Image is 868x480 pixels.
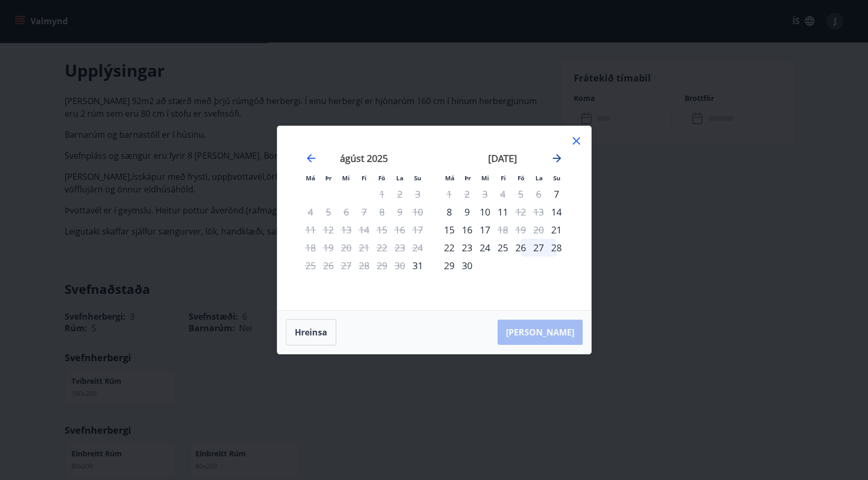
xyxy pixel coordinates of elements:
div: 8 [440,203,458,221]
div: 29 [440,257,458,274]
small: La [396,174,404,182]
td: Not available. mánudagur, 11. ágúst 2025 [302,221,319,239]
div: 26 [512,239,530,257]
td: Not available. sunnudagur, 17. ágúst 2025 [409,221,427,239]
td: Choose þriðjudagur, 30. september 2025 as your check-in date. It’s available. [458,257,476,274]
td: Not available. fimmtudagur, 18. september 2025 [494,221,512,239]
td: Choose laugardagur, 27. september 2025 as your check-in date. It’s available. [530,239,547,257]
small: Su [553,174,561,182]
td: Not available. mánudagur, 4. ágúst 2025 [302,203,319,221]
td: Not available. miðvikudagur, 20. ágúst 2025 [337,239,355,257]
td: Not available. mánudagur, 1. september 2025 [440,185,458,203]
td: Not available. fimmtudagur, 4. september 2025 [494,185,512,203]
td: Not available. sunnudagur, 24. ágúst 2025 [409,239,427,257]
td: Not available. miðvikudagur, 6. ágúst 2025 [337,203,355,221]
div: Move forward to switch to the next month. [551,152,563,165]
td: Choose sunnudagur, 28. september 2025 as your check-in date. It’s available. [547,239,565,257]
td: Choose mánudagur, 15. september 2025 as your check-in date. It’s available. [440,221,458,239]
div: Aðeins innritun í boði [547,221,565,239]
div: 27 [530,239,547,257]
td: Choose fimmtudagur, 11. september 2025 as your check-in date. It’s available. [494,203,512,221]
div: 30 [458,257,476,274]
div: Aðeins innritun í boði [547,185,565,203]
div: 22 [440,239,458,257]
td: Not available. mánudagur, 18. ágúst 2025 [302,239,319,257]
td: Not available. fimmtudagur, 28. ágúst 2025 [355,257,373,274]
div: Aðeins innritun í boði [547,203,565,221]
td: Not available. laugardagur, 23. ágúst 2025 [391,239,409,257]
div: 17 [476,221,494,239]
td: Not available. fimmtudagur, 14. ágúst 2025 [355,221,373,239]
td: Choose þriðjudagur, 16. september 2025 as your check-in date. It’s available. [458,221,476,239]
div: 15 [440,221,458,239]
td: Not available. föstudagur, 5. september 2025 [512,185,530,203]
td: Not available. sunnudagur, 3. ágúst 2025 [409,185,427,203]
td: Not available. föstudagur, 8. ágúst 2025 [373,203,391,221]
td: Not available. sunnudagur, 10. ágúst 2025 [409,203,427,221]
td: Not available. miðvikudagur, 27. ágúst 2025 [337,257,355,274]
small: Fö [518,174,524,182]
div: 24 [476,239,494,257]
div: 28 [547,239,565,257]
td: Not available. þriðjudagur, 12. ágúst 2025 [319,221,337,239]
div: 11 [494,203,512,221]
td: Not available. fimmtudagur, 7. ágúst 2025 [355,203,373,221]
div: 25 [494,239,512,257]
small: Fö [378,174,385,182]
td: Choose miðvikudagur, 17. september 2025 as your check-in date. It’s available. [476,221,494,239]
td: Not available. þriðjudagur, 2. september 2025 [458,185,476,203]
div: Move backward to switch to the previous month. [305,152,317,165]
div: 23 [458,239,476,257]
strong: ágúst 2025 [340,152,388,165]
td: Not available. laugardagur, 30. ágúst 2025 [391,257,409,274]
td: Not available. mánudagur, 25. ágúst 2025 [302,257,319,274]
div: Aðeins útritun í boði [494,221,512,239]
td: Choose þriðjudagur, 23. september 2025 as your check-in date. It’s available. [458,239,476,257]
td: Not available. laugardagur, 2. ágúst 2025 [391,185,409,203]
div: Aðeins útritun í boði [512,203,530,221]
td: Not available. föstudagur, 15. ágúst 2025 [373,221,391,239]
td: Choose sunnudagur, 31. ágúst 2025 as your check-in date. It’s available. [409,257,427,274]
small: Þr [464,174,471,182]
td: Choose miðvikudagur, 10. september 2025 as your check-in date. It’s available. [476,203,494,221]
td: Not available. laugardagur, 9. ágúst 2025 [391,203,409,221]
small: Fi [361,174,367,182]
small: Má [445,174,454,182]
td: Not available. föstudagur, 29. ágúst 2025 [373,257,391,274]
div: Aðeins innritun í boði [409,257,427,274]
div: 16 [458,221,476,239]
small: Má [306,174,315,182]
div: 10 [476,203,494,221]
td: Not available. laugardagur, 13. september 2025 [530,203,547,221]
div: Aðeins útritun í boði [440,185,458,203]
small: Mi [342,174,350,182]
td: Not available. laugardagur, 6. september 2025 [530,185,547,203]
small: Mi [481,174,489,182]
td: Not available. fimmtudagur, 21. ágúst 2025 [355,239,373,257]
td: Not available. þriðjudagur, 26. ágúst 2025 [319,257,337,274]
td: Not available. þriðjudagur, 5. ágúst 2025 [319,203,337,221]
small: La [535,174,543,182]
small: Su [414,174,421,182]
td: Choose föstudagur, 26. september 2025 as your check-in date. It’s available. [512,239,530,257]
td: Not available. föstudagur, 22. ágúst 2025 [373,239,391,257]
strong: [DATE] [488,152,517,165]
td: Choose mánudagur, 29. september 2025 as your check-in date. It’s available. [440,257,458,274]
div: 9 [458,203,476,221]
button: Hreinsa [286,319,336,345]
td: Not available. föstudagur, 1. ágúst 2025 [373,185,391,203]
td: Choose sunnudagur, 21. september 2025 as your check-in date. It’s available. [547,221,565,239]
td: Choose fimmtudagur, 25. september 2025 as your check-in date. It’s available. [494,239,512,257]
td: Choose mánudagur, 22. september 2025 as your check-in date. It’s available. [440,239,458,257]
td: Choose miðvikudagur, 24. september 2025 as your check-in date. It’s available. [476,239,494,257]
small: Fi [501,174,506,182]
td: Not available. þriðjudagur, 19. ágúst 2025 [319,239,337,257]
td: Choose sunnudagur, 7. september 2025 as your check-in date. It’s available. [547,185,565,203]
td: Not available. föstudagur, 19. september 2025 [512,221,530,239]
td: Not available. miðvikudagur, 13. ágúst 2025 [337,221,355,239]
div: Calendar [290,139,578,298]
td: Choose mánudagur, 8. september 2025 as your check-in date. It’s available. [440,203,458,221]
td: Not available. laugardagur, 16. ágúst 2025 [391,221,409,239]
td: Not available. laugardagur, 20. september 2025 [530,221,547,239]
td: Not available. miðvikudagur, 3. september 2025 [476,185,494,203]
